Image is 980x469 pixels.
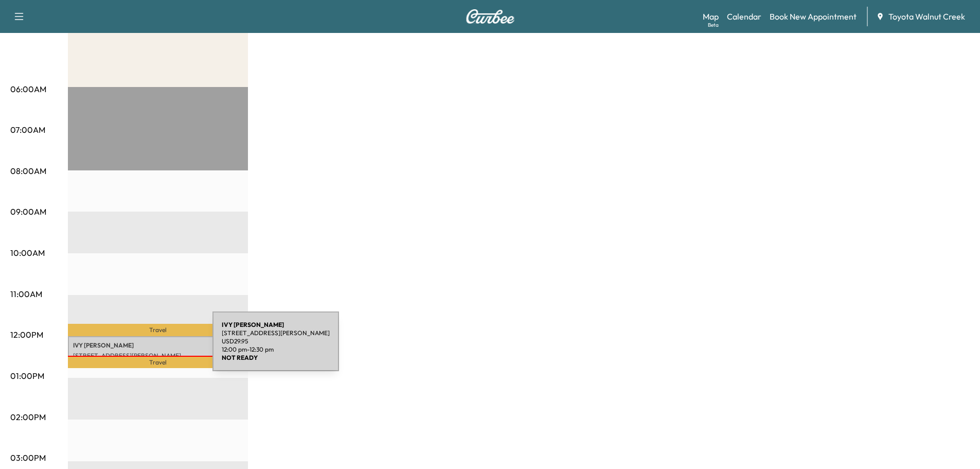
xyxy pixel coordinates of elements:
p: 07:00AM [10,124,45,136]
img: Curbee Logo [466,9,515,24]
p: 01:00PM [10,370,44,382]
p: 10:00AM [10,247,45,259]
p: 09:00AM [10,205,46,218]
p: IVY [PERSON_NAME] [73,341,243,350]
a: Book New Appointment [770,10,857,23]
p: 08:00AM [10,165,46,177]
div: Beta [708,21,719,29]
p: 11:00AM [10,288,42,300]
p: USD 29.95 [222,337,330,345]
p: 02:00PM [10,411,46,423]
span: Toyota Walnut Creek [888,10,965,23]
b: NOT READY [222,354,258,361]
p: [STREET_ADDRESS][PERSON_NAME] [222,329,330,337]
b: IVY [PERSON_NAME] [222,321,284,328]
a: MapBeta [703,10,719,23]
p: 12:00PM [10,328,43,341]
a: Calendar [727,10,761,23]
p: [STREET_ADDRESS][PERSON_NAME] [73,352,243,360]
p: 06:00AM [10,83,46,95]
p: Travel [68,357,248,368]
p: 12:00 pm - 12:30 pm [222,345,330,354]
p: Travel [68,324,248,336]
p: 03:00PM [10,451,46,464]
